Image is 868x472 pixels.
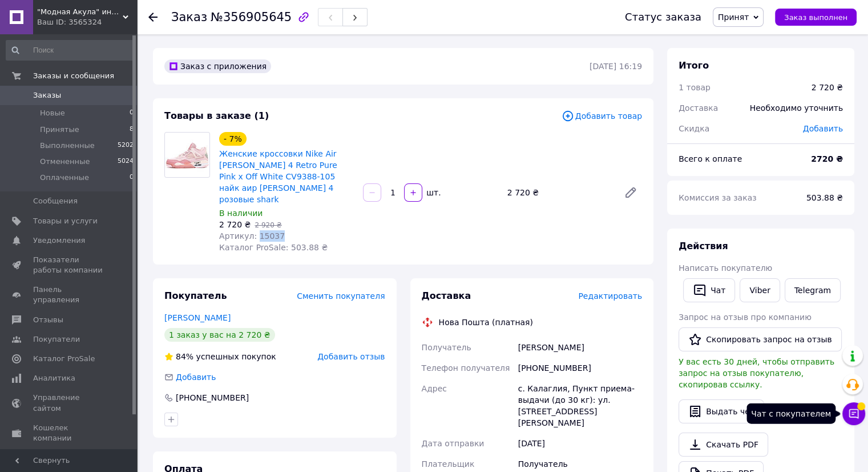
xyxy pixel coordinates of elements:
[679,399,764,423] button: Выдать чек
[130,125,134,135] span: 8
[40,173,89,183] span: Оплаченные
[211,10,292,24] span: №356905645
[33,255,106,275] span: Показатели работы компании
[784,13,847,22] span: Заказ выполнен
[422,459,475,469] span: Плательщик
[590,62,642,71] time: [DATE] 16:19
[679,357,834,389] span: У вас есть 30 дней, чтобы отправить запрос на отзыв покупателю, скопировав ссылку.
[6,40,135,61] input: Поиск
[40,141,95,151] span: Выполненные
[130,108,134,118] span: 0
[176,373,216,382] span: Добавить
[219,231,285,241] span: Артикул: 15037
[33,216,98,226] span: Товары и услуги
[255,221,281,229] span: 2 920 ₴
[130,173,134,183] span: 0
[33,334,80,345] span: Покупатели
[176,352,193,361] span: 84%
[33,90,61,101] span: Заказы
[718,13,749,22] span: Принят
[33,71,114,81] span: Заказы и сообщения
[679,193,757,202] span: Комиссия за заказ
[679,154,742,163] span: Всего к оплате
[175,392,250,403] div: [PHONE_NUMBER]
[164,328,275,342] div: 1 заказ у вас на 2 720 ₴
[436,317,536,328] div: Нова Пошта (платная)
[679,103,718,113] span: Доставка
[422,363,510,373] span: Телефон получателя
[33,315,63,325] span: Отзывы
[775,9,857,26] button: Заказ выполнен
[37,17,137,27] div: Ваш ID: 3565324
[743,95,850,121] div: Необходимо уточнить
[164,59,271,73] div: Заказ с приложения
[679,327,842,351] button: Скопировать запрос на отзыв
[516,378,644,433] div: с. Калаглия, Пункт приема-выдачи (до 30 кг): ул. [STREET_ADDRESS][PERSON_NAME]
[33,196,78,206] span: Сообщения
[164,351,276,362] div: успешных покупок
[165,133,209,177] img: Женские кроссовки Nike Air Jordan 4 Retro Pure Pink x Off White CV9388-105 найк аир джордан 4 роз...
[679,313,812,322] span: Запрос на отзыв про компанию
[33,393,106,413] span: Управление сайтом
[422,439,485,448] span: Дата отправки
[842,402,865,425] button: Чат с покупателем
[423,187,442,198] div: шт.
[679,60,709,71] span: Итого
[578,291,642,301] span: Редактировать
[679,124,709,133] span: Скидка
[422,290,471,301] span: Доставка
[297,291,385,301] span: Сменить покупателя
[33,373,75,383] span: Аналитика
[219,209,263,218] span: В наличии
[148,11,158,23] div: Вернуться назад
[219,243,328,252] span: Каталог ProSale: 503.88 ₴
[219,220,251,229] span: 2 720 ₴
[40,108,65,118] span: Новые
[683,278,735,302] button: Чат
[219,132,247,146] div: - 7%
[746,403,835,424] div: Чат с покупателем
[317,352,385,361] span: Добавить отзыв
[516,358,644,378] div: [PHONE_NUMBER]
[118,157,134,167] span: 5024
[33,235,85,246] span: Уведомления
[40,157,90,167] span: Отмененные
[516,337,644,358] div: [PERSON_NAME]
[516,433,644,454] div: [DATE]
[785,278,841,302] a: Telegram
[219,149,337,204] a: Женские кроссовки Nike Air [PERSON_NAME] 4 Retro Pure Pink x Off White CV9388-105 найк аир [PERSO...
[679,263,772,273] span: Написать покупателю
[422,343,471,352] span: Получатель
[806,193,843,202] span: 503.88 ₴
[33,423,106,443] span: Кошелек компании
[164,290,227,301] span: Покупатель
[503,185,615,201] div: 2 720 ₴
[164,110,269,121] span: Товары в заказе (1)
[40,125,79,135] span: Принятые
[118,141,134,151] span: 5202
[37,7,123,17] span: "Модная Акула" интернет магазин одежды и обуви
[679,241,728,251] span: Действия
[803,124,843,133] span: Добавить
[171,10,207,24] span: Заказ
[679,433,768,457] a: Скачать PDF
[811,154,843,163] b: 2720 ₴
[562,110,642,122] span: Добавить товар
[625,11,701,23] div: Статус заказа
[679,83,710,92] span: 1 товар
[740,278,780,302] a: Viber
[619,181,642,204] a: Редактировать
[164,313,231,322] a: [PERSON_NAME]
[33,354,95,364] span: Каталог ProSale
[33,285,106,305] span: Панель управления
[422,384,447,393] span: Адрес
[812,82,843,93] div: 2 720 ₴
